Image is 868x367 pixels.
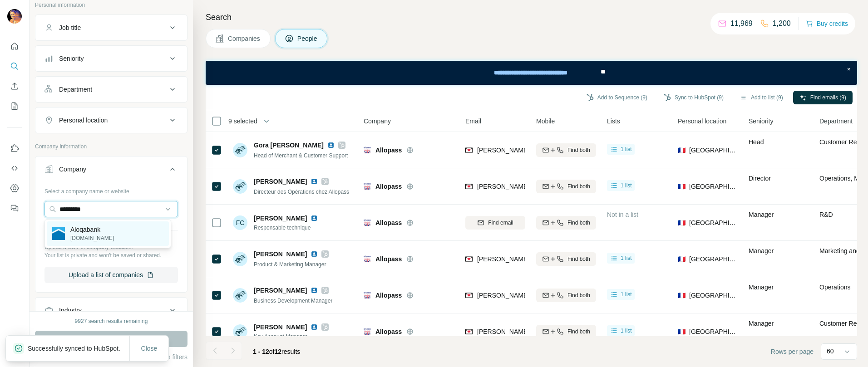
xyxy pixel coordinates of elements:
span: [PERSON_NAME] [254,177,307,186]
button: Quick start [7,38,22,54]
img: Logo of Allopass [364,292,371,299]
span: 12 [275,348,282,355]
span: 🇫🇷 [678,327,686,336]
button: Find both [536,216,596,230]
button: Company [35,158,187,184]
p: Aloqabank [70,225,114,234]
button: Upload a list of companies [44,267,178,283]
div: Company [59,165,86,174]
p: [DOMAIN_NAME] [70,234,114,242]
span: Companies [228,34,261,43]
img: LinkedIn logo [327,142,335,149]
span: Manager [749,320,774,327]
button: Feedback [7,200,22,216]
span: [PERSON_NAME] [254,250,307,259]
span: People [297,34,318,43]
div: Select a company name or website [44,184,178,196]
span: 🇫🇷 [678,218,686,227]
span: Director [749,175,771,182]
img: Logo of Allopass [364,183,371,190]
span: Company [364,117,391,126]
button: Find both [536,143,596,157]
span: Find both [567,291,590,299]
span: Find both [567,182,590,191]
img: LinkedIn logo [311,250,318,258]
img: Aloqabank [52,227,65,240]
span: Find both [567,146,590,154]
button: Find both [536,252,596,266]
p: Personal information [35,1,187,9]
span: of [269,348,275,355]
span: Directeur des Opérations chez Allopass [254,189,349,195]
span: Find emails (9) [810,93,846,102]
div: Department [59,85,92,94]
span: [GEOGRAPHIC_DATA] [689,254,738,264]
button: Find both [536,325,596,338]
span: [PERSON_NAME][EMAIL_ADDRESS][DOMAIN_NAME] [477,183,637,190]
span: 9 selected [228,117,257,126]
span: [GEOGRAPHIC_DATA] [689,182,738,191]
button: Job title [35,17,187,39]
button: Buy credits [806,17,848,30]
img: provider findymail logo [465,291,473,300]
div: FC [233,215,247,230]
button: Add to list (9) [734,91,789,104]
img: Avatar [7,9,22,24]
img: Avatar [233,252,247,266]
img: LinkedIn logo [311,215,318,222]
span: [PERSON_NAME] [254,323,307,332]
span: [GEOGRAPHIC_DATA] [689,291,738,300]
span: 🇫🇷 [678,254,686,264]
span: 1 list [621,181,632,190]
span: [PERSON_NAME][EMAIL_ADDRESS][DOMAIN_NAME] [477,292,637,299]
p: 60 [827,347,834,356]
span: Lists [607,117,620,126]
span: Key Account Manager [254,333,329,341]
span: Allopass [375,327,402,336]
button: Use Surfe on LinkedIn [7,140,22,157]
img: Logo of Allopass [364,255,371,263]
span: Find both [567,255,590,263]
span: Find both [567,328,590,336]
span: Allopass [375,254,402,264]
div: Seniority [59,54,84,63]
img: provider findymail logo [465,254,473,264]
button: Find emails (9) [793,91,853,104]
p: Your list is private and won't be saved or shared. [44,251,178,259]
span: [PERSON_NAME][EMAIL_ADDRESS][DOMAIN_NAME] [477,147,637,154]
span: R&D [819,211,833,218]
span: 🇫🇷 [678,182,686,191]
button: My lists [7,98,22,114]
p: Successfully synced to HubSpot. [28,344,128,353]
span: Department [819,117,853,126]
span: Responsable technique [254,224,321,232]
img: Avatar [233,179,247,194]
span: Operations [819,284,850,291]
img: Avatar [233,288,247,303]
button: Seniority [35,48,187,69]
span: Not in a list [607,211,638,218]
img: Logo of Allopass [364,147,371,154]
img: LinkedIn logo [311,178,318,185]
button: Enrich CSV [7,78,22,94]
div: 9927 search results remaining [75,317,148,325]
button: Use Surfe API [7,160,22,176]
span: Head of Merchant & Customer Support [254,152,348,159]
button: Find both [536,180,596,193]
img: LinkedIn logo [311,323,318,331]
span: Allopass [375,146,402,155]
span: Email [465,117,481,126]
p: 11,969 [730,18,753,29]
span: Head [749,138,764,146]
span: [PERSON_NAME] [254,286,307,295]
span: [PERSON_NAME][EMAIL_ADDRESS][DOMAIN_NAME] [477,255,637,263]
span: Gora [PERSON_NAME] [254,141,324,150]
span: [PERSON_NAME] [254,214,307,223]
p: 1,200 [773,18,791,29]
span: Business Development Manager [254,298,332,304]
span: Close [141,344,158,353]
img: provider findymail logo [465,327,473,336]
span: Manager [749,284,774,291]
button: Find email [465,216,525,230]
